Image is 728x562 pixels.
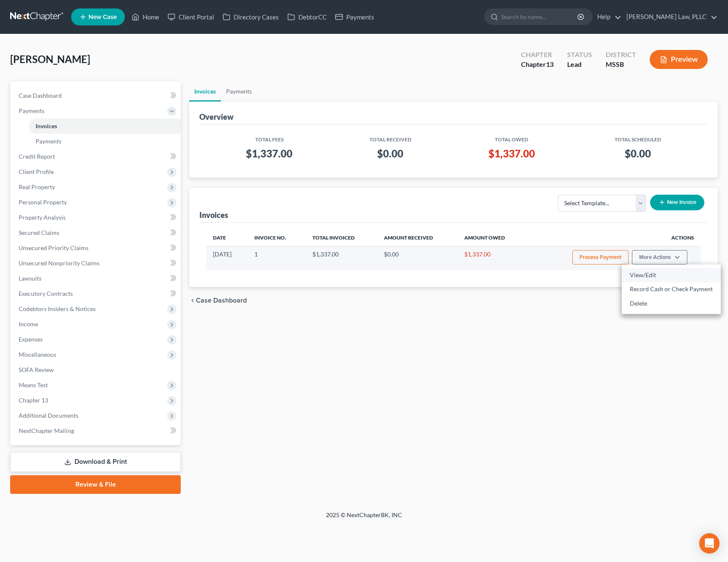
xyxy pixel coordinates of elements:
[306,246,377,270] td: $1,337.00
[377,246,458,270] td: $0.00
[622,268,721,282] a: View/Edit
[458,246,527,270] td: $1,337.00
[19,397,48,404] span: Chapter 13
[10,53,90,65] span: [PERSON_NAME]
[19,153,55,160] span: Credit Report
[575,131,701,143] th: Total Scheduled
[572,250,629,264] button: Process Payment
[29,134,181,149] a: Payments
[12,362,181,377] a: SOFA Review
[606,50,636,60] div: District
[455,147,568,160] h3: $1,337.00
[521,60,554,69] div: Chapter
[567,60,592,69] div: Lead
[332,131,449,143] th: Total Received
[622,296,721,311] a: Delete
[606,60,636,69] div: MSSB
[19,427,74,434] span: NextChapter Mailing
[339,147,442,160] h3: $0.00
[19,290,73,297] span: Executory Contracts
[206,131,332,143] th: Total Fees
[248,229,306,246] th: Invoice No.
[199,210,228,220] div: Invoices
[19,366,54,373] span: SOFA Review
[449,131,575,143] th: Total Owed
[650,195,704,210] button: New Invoice
[19,275,41,282] span: Lawsuits
[622,9,717,25] a: [PERSON_NAME] Law, PLLC
[622,282,721,296] a: Record Cash or Check Payment
[19,381,48,388] span: Means Test
[10,475,181,494] a: Review & File
[19,244,88,251] span: Unsecured Priority Claims
[36,122,57,129] span: Invoices
[123,511,605,526] div: 2025 © NextChapterBK, INC
[163,9,218,25] a: Client Portal
[12,210,181,225] a: Property Analysis
[521,50,554,60] div: Chapter
[19,320,38,328] span: Income
[36,138,61,145] span: Payments
[306,229,377,246] th: Total Invoiced
[19,198,67,206] span: Personal Property
[19,305,96,312] span: Codebtors Insiders & Notices
[283,9,331,25] a: DebtorCC
[650,50,708,69] button: Preview
[501,9,579,25] input: Search by name...
[12,88,181,103] a: Case Dashboard
[546,60,554,68] span: 13
[12,256,181,271] a: Unsecured Nonpriority Claims
[19,214,66,221] span: Property Analysis
[19,92,62,99] span: Case Dashboard
[199,112,234,122] div: Overview
[12,286,181,301] a: Executory Contracts
[213,147,325,160] h3: $1,337.00
[632,250,687,264] button: More Actions
[19,168,54,175] span: Client Profile
[127,9,163,25] a: Home
[218,9,283,25] a: Directory Cases
[622,264,721,314] div: More Actions
[248,246,306,270] td: 1
[19,229,59,236] span: Secured Claims
[29,118,181,134] a: Invoices
[10,452,181,472] a: Download & Print
[189,297,196,304] i: chevron_left
[567,50,592,60] div: Status
[19,351,56,358] span: Miscellaneous
[88,14,117,20] span: New Case
[527,229,701,246] th: Actions
[19,412,78,419] span: Additional Documents
[377,229,458,246] th: Amount Received
[593,9,621,25] a: Help
[12,423,181,438] a: NextChapter Mailing
[12,271,181,286] a: Lawsuits
[196,297,247,304] span: Case Dashboard
[189,297,247,304] button: chevron_left Case Dashboard
[206,246,248,270] td: [DATE]
[19,183,55,190] span: Real Property
[458,229,527,246] th: Amount Owed
[331,9,378,25] a: Payments
[206,229,248,246] th: Date
[699,533,720,554] div: Open Intercom Messenger
[189,81,221,102] a: Invoices
[12,225,181,240] a: Secured Claims
[19,336,43,343] span: Expenses
[19,259,99,267] span: Unsecured Nonpriority Claims
[12,149,181,164] a: Credit Report
[19,107,44,114] span: Payments
[582,147,694,160] h3: $0.00
[12,240,181,256] a: Unsecured Priority Claims
[221,81,257,102] a: Payments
